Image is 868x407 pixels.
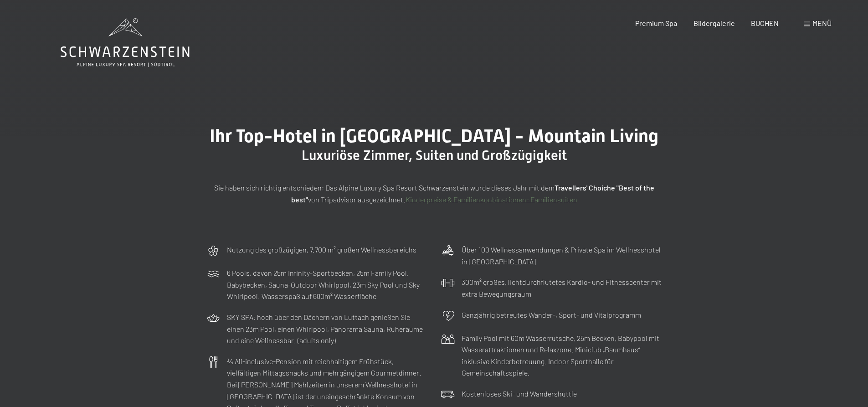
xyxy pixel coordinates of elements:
strong: Travellers' Choiche "Best of the best" [291,183,654,204]
span: Menü [812,19,832,27]
p: 300m² großes, lichtdurchflutetes Kardio- und Fitnesscenter mit extra Bewegungsraum [462,276,662,299]
p: Ganzjährig betreutes Wander-, Sport- und Vitalprogramm [462,309,641,321]
a: Kinderpreise & Familienkonbinationen- Familiensuiten [406,195,577,204]
p: Über 100 Wellnessanwendungen & Private Spa im Wellnesshotel in [GEOGRAPHIC_DATA] [462,244,662,267]
p: Sie haben sich richtig entschieden: Das Alpine Luxury Spa Resort Schwarzenstein wurde dieses Jahr... [206,182,662,205]
p: Family Pool mit 60m Wasserrutsche, 25m Becken, Babypool mit Wasserattraktionen und Relaxzone. Min... [462,332,662,379]
p: Kostenloses Ski- und Wandershuttle [462,388,577,400]
a: Premium Spa [635,19,677,27]
a: Bildergalerie [693,19,735,27]
p: Nutzung des großzügigen, 7.700 m² großen Wellnessbereichs [227,244,416,256]
span: Ihr Top-Hotel in [GEOGRAPHIC_DATA] - Mountain Living [210,125,658,147]
a: BUCHEN [751,19,779,27]
p: SKY SPA: hoch über den Dächern von Luttach genießen Sie einen 23m Pool, einen Whirlpool, Panorama... [227,311,427,346]
p: 6 Pools, davon 25m Infinity-Sportbecken, 25m Family Pool, Babybecken, Sauna-Outdoor Whirlpool, 23... [227,267,427,302]
span: Luxuriöse Zimmer, Suiten und Großzügigkeit [302,147,567,163]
